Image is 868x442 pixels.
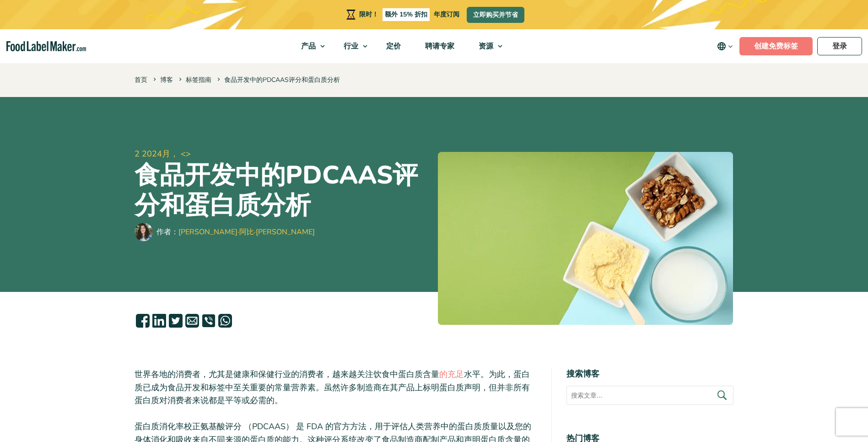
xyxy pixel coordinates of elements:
[467,7,524,23] a: 立即购买并节省
[467,29,507,63] a: 资源
[186,75,211,84] a: 标签指南
[298,41,317,51] span: 产品
[359,10,378,19] span: 限时！
[289,29,329,63] a: 产品
[332,29,372,63] a: 行业
[135,75,147,84] a: 首页
[341,41,359,51] span: 行业
[817,37,862,55] a: 登录
[566,368,733,380] h4: 搜索博客
[383,41,402,51] span: 定价
[178,227,315,237] a: [PERSON_NAME]·阿比·[PERSON_NAME]
[439,369,464,380] a: 的充足
[413,29,464,63] a: 聘请专家
[739,37,813,55] a: 创建免费标签
[135,223,153,241] img: Maria Abi Hanna - 食品标签制作者
[135,160,431,221] h1: 食品开发中的PDCAAS评分和蛋白质分析
[422,41,455,51] span: 聘请专家
[216,75,340,84] span: 食品开发中的PDCAAS评分和蛋白质分析
[374,29,411,63] a: 定价
[476,41,494,51] span: 资源
[383,8,430,21] span: 额外 15% 折扣
[135,368,537,407] p: 世界各地的消费者，尤其是健康和保健行业的消费者，越来越关注饮食中蛋白质含量 水平。为此，蛋白质已成为食品开发和标签中至关重要的常量营养素。虽然许多制造商在其产品上标明蛋白质声明，但并非所有蛋白质...
[156,227,315,237] font: 作者：
[566,386,733,405] input: 搜索文章...
[160,75,173,84] a: 博客
[434,10,459,19] span: 年度订阅
[135,148,431,160] span: 2 2024月， <>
